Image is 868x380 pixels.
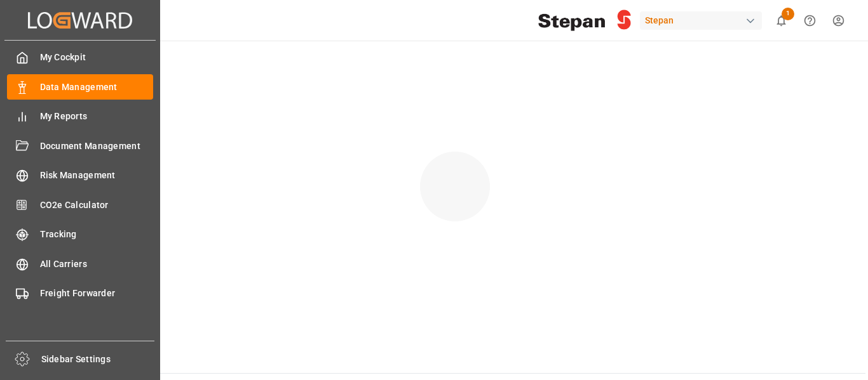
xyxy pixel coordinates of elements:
span: Sidebar Settings [41,353,155,366]
a: Data Management [7,74,153,99]
div: Stepan [640,11,762,30]
span: My Cockpit [40,51,154,64]
a: My Reports [7,104,153,129]
span: Risk Management [40,169,154,182]
span: CO2e Calculator [40,199,154,212]
span: My Reports [40,110,154,123]
a: My Cockpit [7,45,153,70]
img: Stepan_Company_logo.svg.png_1713531530.png [538,10,631,32]
span: All Carriers [40,258,154,271]
span: Data Management [40,81,154,94]
button: Stepan [640,8,767,32]
button: Help Center [796,6,824,35]
span: Document Management [40,140,154,153]
span: Freight Forwarder [40,287,154,300]
span: 1 [782,8,794,20]
a: Tracking [7,222,153,247]
a: All Carriers [7,251,153,276]
button: show 1 new notifications [767,6,796,35]
a: Freight Forwarder [7,281,153,306]
a: Document Management [7,133,153,158]
span: Tracking [40,228,154,241]
a: CO2e Calculator [7,192,153,217]
a: Risk Management [7,163,153,188]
